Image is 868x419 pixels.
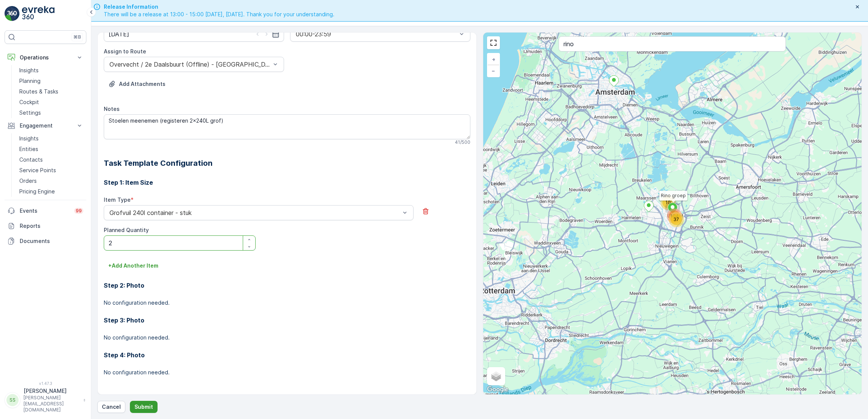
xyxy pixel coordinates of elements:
[488,37,499,48] a: View Fullscreen
[5,6,20,21] img: logo
[492,56,495,62] span: +
[104,114,470,139] textarea: Stoelen meenemen (registeren 2x240L grof)
[104,281,470,290] h3: Step 2: Photo
[488,54,499,65] a: Zoom In
[5,387,86,413] button: SS[PERSON_NAME][PERSON_NAME][EMAIL_ADDRESS][DOMAIN_NAME]
[16,165,86,176] a: Service Points
[104,11,334,18] span: There will be a release at 13:00 - 15:00 [DATE], [DATE]. Thank you for your understanding.
[20,222,83,230] p: Reports
[104,178,470,187] h3: Step 1: Item Size
[104,334,470,341] p: No configuration needed.
[5,50,86,65] button: Operations
[19,109,41,117] p: Settings
[16,133,86,144] a: Insights
[660,195,676,210] div: 10
[104,316,470,325] h3: Step 3: Photo
[102,403,121,411] p: Cancel
[667,209,682,224] div: 104
[23,387,80,395] p: [PERSON_NAME]
[488,65,499,76] a: Zoom Out
[5,381,86,386] span: v 1.47.3
[5,118,86,133] button: Engagement
[19,88,58,95] p: Routes & Tasks
[20,207,70,215] p: Events
[130,401,158,413] button: Submit
[455,139,470,145] p: 41 / 500
[20,54,71,61] p: Operations
[16,144,86,154] a: Entities
[670,213,679,219] span: 104
[6,394,19,406] div: SS
[16,186,86,197] a: Pricing Engine
[73,34,81,40] p: ⌘B
[16,107,86,118] a: Settings
[20,237,83,245] p: Documents
[104,196,131,203] label: Item Type
[19,98,39,106] p: Cockpit
[665,199,671,205] span: 10
[23,395,80,413] p: [PERSON_NAME][EMAIL_ADDRESS][DOMAIN_NAME]
[16,86,86,97] a: Routes & Tasks
[5,218,86,234] a: Reports
[16,65,86,76] a: Insights
[104,369,470,376] p: No configuration needed.
[104,350,470,360] h3: Step 4: Photo
[19,177,37,185] p: Orders
[16,76,86,86] a: Planning
[19,156,43,164] p: Contacts
[19,145,38,153] p: Entities
[669,212,684,227] div: 37
[559,36,786,51] input: Search address or service points
[119,80,165,88] p: Add Attachments
[104,299,470,307] p: No configuration needed.
[5,234,86,249] a: Documents
[104,48,146,55] label: Assign to Route
[97,401,125,413] button: Cancel
[5,203,86,218] a: Events99
[22,6,55,21] img: logo_light-DOdMpM7g.png
[485,385,510,394] a: Open this area in Google Maps (opens a new window)
[19,67,39,74] p: Insights
[16,176,86,186] a: Orders
[488,368,504,385] a: Layers
[104,106,120,112] label: Notes
[134,403,153,411] p: Submit
[19,77,41,85] p: Planning
[673,217,679,222] span: 37
[19,167,56,174] p: Service Points
[492,67,495,74] span: −
[19,188,55,195] p: Pricing Engine
[16,154,86,165] a: Contacts
[485,385,510,394] img: Google
[104,260,163,272] button: +Add Another Item
[20,122,71,129] p: Engagement
[19,135,39,142] p: Insights
[104,227,149,233] label: Planned Quantity
[16,97,86,107] a: Cockpit
[108,262,158,269] p: + Add Another Item
[104,3,334,11] span: Release Information
[104,26,284,42] input: dd/mm/yyyy
[76,208,82,214] p: 99
[104,157,470,169] h2: Task Template Configuration
[104,78,170,90] button: Upload File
